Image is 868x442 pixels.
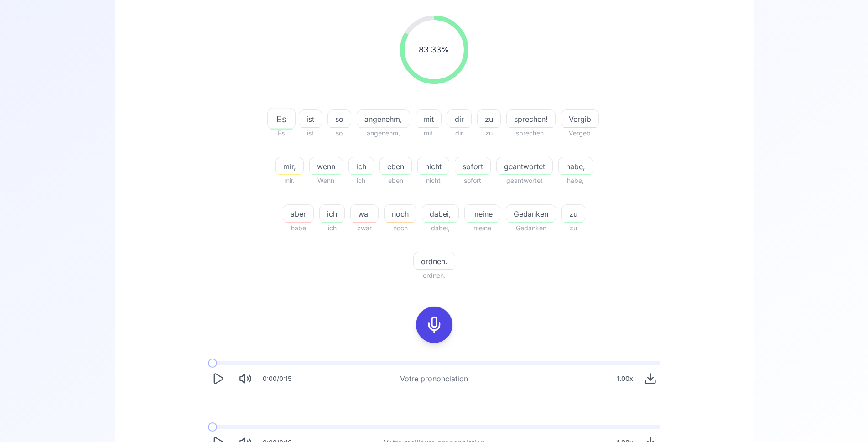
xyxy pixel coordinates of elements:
button: zu [477,109,501,128]
span: eben [379,175,412,186]
button: nicht [417,157,449,175]
span: mir, [276,161,303,172]
span: Gedanken [506,208,556,219]
button: geantwortet [496,157,553,175]
span: habe [283,223,314,234]
span: zu [477,128,501,139]
span: ich [320,208,344,219]
div: 1.00 x [613,369,637,388]
span: sofort [455,161,490,172]
span: dabei, [422,208,458,219]
span: sofort [455,175,491,186]
span: sprechen! [507,114,555,125]
span: angenehm, [357,114,410,125]
button: dabei, [422,204,459,223]
button: wenn [309,157,343,175]
span: zwar [350,223,379,234]
span: ist [299,128,322,139]
span: mit [416,114,441,125]
button: ordnen. [413,252,455,270]
span: dabei, [422,223,459,234]
span: zu [478,114,500,125]
span: ist [299,114,322,125]
span: meine [464,223,500,234]
button: ich [319,204,345,223]
span: nicht [417,175,449,186]
span: wenn [310,161,343,172]
span: Es [268,112,295,125]
span: angenehm, [357,128,410,139]
button: war [350,204,379,223]
button: mit [416,109,442,128]
span: zu [561,223,585,234]
button: Mute [235,369,255,389]
button: Play [208,369,228,389]
button: aber [283,204,314,223]
button: meine [464,204,500,223]
span: meine [465,208,500,219]
button: Vergib [561,109,599,128]
button: Es [270,109,293,128]
button: ich [348,157,374,175]
button: angenehm, [357,109,410,128]
button: sofort [455,157,491,175]
span: habe, [558,175,593,186]
button: Download audio [640,369,660,389]
span: dir [447,128,472,139]
button: Gedanken [506,204,556,223]
span: zu [562,208,585,219]
span: Vergeb [561,128,599,139]
span: Wenn [309,175,343,186]
span: noch [384,223,416,234]
span: so [327,128,351,139]
span: mit [416,128,442,139]
span: mir. [275,175,304,186]
button: ist [299,109,322,128]
span: ich [348,175,374,186]
button: dir [447,109,472,128]
span: Vergib [561,114,598,125]
span: so [328,114,351,125]
span: 83.33 % [419,43,449,56]
span: Es [270,128,293,139]
button: zu [561,204,585,223]
span: war [351,208,378,219]
span: Gedanken [506,223,556,234]
button: sprechen! [506,109,556,128]
span: aber [283,208,313,219]
span: ich [319,223,345,234]
span: dir [447,114,471,125]
span: noch [385,208,416,219]
div: 0:00 / 0:15 [263,374,291,383]
button: eben [379,157,412,175]
span: ich [349,161,374,172]
span: nicht [418,161,449,172]
span: geantwortet [497,161,552,172]
button: habe, [558,157,593,175]
span: eben [380,161,411,172]
span: geantwortet [496,175,553,186]
span: sprechen. [506,128,556,139]
div: Votre prononciation [400,373,468,384]
button: noch [384,204,416,223]
span: habe, [559,161,593,172]
button: so [327,109,351,128]
span: ordnen. [413,270,455,281]
button: mir, [275,157,304,175]
span: ordnen. [414,256,455,267]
